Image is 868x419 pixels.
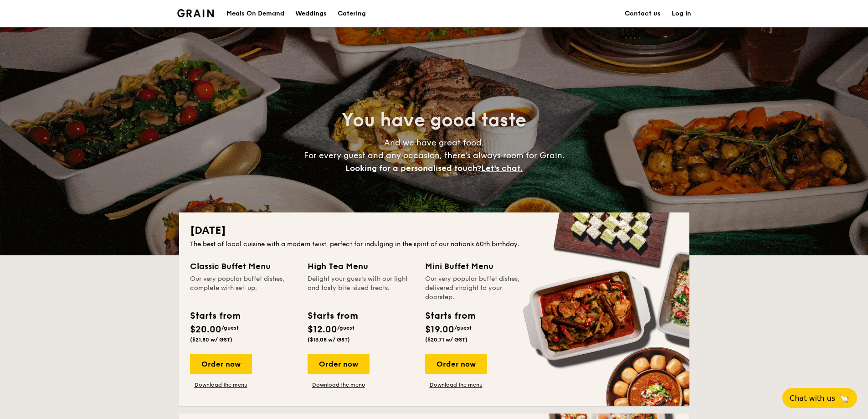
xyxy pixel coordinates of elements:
div: High Tea Menu [308,260,414,273]
span: $12.00 [308,324,337,335]
div: Starts from [190,309,240,323]
div: Delight your guests with our light and tasty bite-sized treats. [308,274,414,302]
h2: [DATE] [190,223,678,238]
span: ($20.71 w/ GST) [425,336,467,343]
div: Our very popular buffet dishes, complete with set-up. [190,274,297,302]
span: $19.00 [425,324,454,335]
span: 🦙 [839,393,850,403]
div: The best of local cuisine with a modern twist, perfect for indulging in the spirit of our nation’... [190,240,678,249]
span: /guest [221,325,239,331]
img: Grain [177,9,214,17]
span: Let's chat. [481,163,523,173]
div: Starts from [425,309,475,323]
a: Download the menu [425,381,487,388]
span: /guest [454,325,472,331]
span: ($21.80 w/ GST) [190,336,232,343]
div: Order now [308,354,370,374]
button: Chat with us🦙 [782,388,857,408]
span: /guest [337,325,354,331]
span: Chat with us [790,394,835,403]
div: Starts from [308,309,357,323]
span: $20.00 [190,324,221,335]
div: Order now [425,354,487,374]
div: Mini Buffet Menu [425,260,532,273]
div: Classic Buffet Menu [190,260,297,273]
a: Download the menu [190,381,252,388]
a: Download the menu [308,381,370,388]
a: Logotype [177,9,214,17]
div: Our very popular buffet dishes, delivered straight to your doorstep. [425,274,532,302]
span: ($13.08 w/ GST) [308,336,350,343]
div: Order now [190,354,252,374]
